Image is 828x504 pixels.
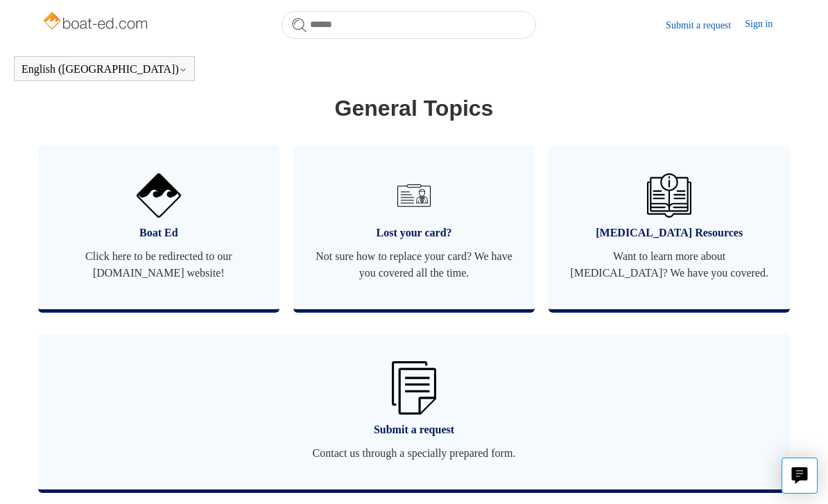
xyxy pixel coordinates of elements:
img: Boat-Ed Help Center home page [42,8,152,36]
span: Submit a request [59,422,770,438]
a: Sign in [745,17,786,33]
span: Click here to be redirected to our [DOMAIN_NAME] website! [59,248,259,281]
span: Contact us through a specially prepared form. [59,445,770,462]
img: 01HZPCYW3NK71669VZTW7XY4G9 [392,361,436,415]
a: [MEDICAL_DATA] Resources Want to learn more about [MEDICAL_DATA]? We have you covered. [549,146,790,309]
a: Boat Ed Click here to be redirected to our [DOMAIN_NAME] website! [38,146,279,309]
button: Live chat [782,458,818,494]
input: Search [282,11,536,39]
img: 01HZPCYVZMCNPYXCC0DPA2R54M [647,173,691,218]
a: Submit a request Contact us through a specially prepared form. [38,333,791,489]
img: 01HZPCYVNCVF44JPJQE4DN11EA [137,173,181,218]
span: Boat Ed [59,225,259,241]
span: Want to learn more about [MEDICAL_DATA]? We have you covered. [569,248,769,281]
span: [MEDICAL_DATA] Resources [569,225,769,241]
span: Lost your card? [314,225,514,241]
a: Submit a request [666,18,745,33]
a: Lost your card? Not sure how to replace your card? We have you covered all the time. [293,146,535,309]
button: English ([GEOGRAPHIC_DATA]) [21,63,187,76]
h1: General Topics [42,92,787,125]
img: 01HZPCYVT14CG9T703FEE4SFXC [392,173,436,218]
span: Not sure how to replace your card? We have you covered all the time. [314,248,514,281]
